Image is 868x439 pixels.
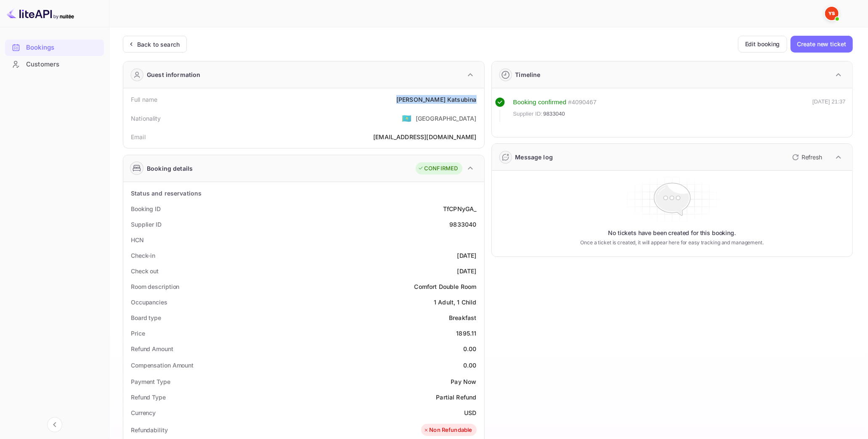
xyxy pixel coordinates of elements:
[515,71,541,78] ya-tr-span: Timeline
[131,409,156,416] ya-tr-span: Currency
[463,344,477,353] div: 0.00
[797,39,846,49] ya-tr-span: Create new ticket
[131,299,167,306] ya-tr-span: Occupancies
[131,205,161,212] ya-tr-span: Booking ID
[812,98,846,105] ya-tr-span: [DATE] 21:37
[5,56,104,73] div: Customers
[5,40,104,56] div: Bookings
[568,98,597,107] div: # 4090467
[131,330,145,337] ya-tr-span: Price
[429,426,472,434] ya-tr-span: Non Refundable
[513,111,543,117] ya-tr-span: Supplier ID:
[434,299,476,306] ya-tr-span: 1 Adult, 1 Child
[131,345,173,352] ya-tr-span: Refund Amount
[802,153,822,161] ya-tr-span: Refresh
[791,36,853,53] button: Create new ticket
[131,133,146,140] ya-tr-span: Email
[825,7,839,20] img: Yandex Support
[451,378,476,385] ya-tr-span: Pay Now
[131,115,161,122] ya-tr-span: Nationality
[447,96,476,103] ya-tr-span: Katsubina
[131,267,159,275] ya-tr-span: Check out
[131,96,157,103] ya-tr-span: Full name
[131,362,194,369] ya-tr-span: Compensation Amount
[147,70,201,79] ya-tr-span: Guest information
[402,111,411,126] span: United States
[137,41,180,48] ya-tr-span: Back to search
[738,36,787,53] button: Edit booking
[396,96,446,103] ya-tr-span: [PERSON_NAME]
[402,114,411,123] ya-tr-span: 🇰🇿
[47,417,62,432] button: Collapse navigation
[449,220,476,229] div: 9833040
[513,98,536,106] ya-tr-span: Booking
[5,56,104,72] a: Customers
[543,111,565,117] ya-tr-span: 9833040
[131,314,161,321] ya-tr-span: Board type
[414,283,477,290] ya-tr-span: Comfort Double Room
[131,283,179,290] ya-tr-span: Room description
[745,39,780,49] ya-tr-span: Edit booking
[131,190,202,197] ya-tr-span: Status and reservations
[131,252,155,259] ya-tr-span: Check-in
[608,229,736,237] ya-tr-span: No tickets have been created for this booking.
[26,60,59,69] ya-tr-span: Customers
[443,205,476,212] ya-tr-span: TfCPNyGA_
[580,239,764,246] ya-tr-span: Once a ticket is created, it will appear here for easy tracking and management.
[463,361,477,370] div: 0.00
[147,164,193,173] ya-tr-span: Booking details
[131,426,168,434] ya-tr-span: Refundability
[26,43,54,53] ya-tr-span: Bookings
[538,98,566,106] ya-tr-span: confirmed
[787,151,826,164] button: Refresh
[416,115,477,122] ya-tr-span: [GEOGRAPHIC_DATA]
[5,40,104,55] a: Bookings
[457,267,477,275] div: [DATE]
[131,236,144,243] ya-tr-span: HCN
[131,221,162,228] ya-tr-span: Supplier ID
[373,133,476,140] ya-tr-span: [EMAIL_ADDRESS][DOMAIN_NAME]
[457,251,477,260] div: [DATE]
[424,164,458,173] ya-tr-span: CONFIRMED
[515,153,553,161] ya-tr-span: Message log
[464,409,476,416] ya-tr-span: USD
[131,378,170,385] ya-tr-span: Payment Type
[436,394,476,401] ya-tr-span: Partial Refund
[131,394,166,401] ya-tr-span: Refund Type
[449,314,476,321] ya-tr-span: Breakfast
[7,7,74,20] img: LiteAPI logo
[456,329,476,338] div: 1895.11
